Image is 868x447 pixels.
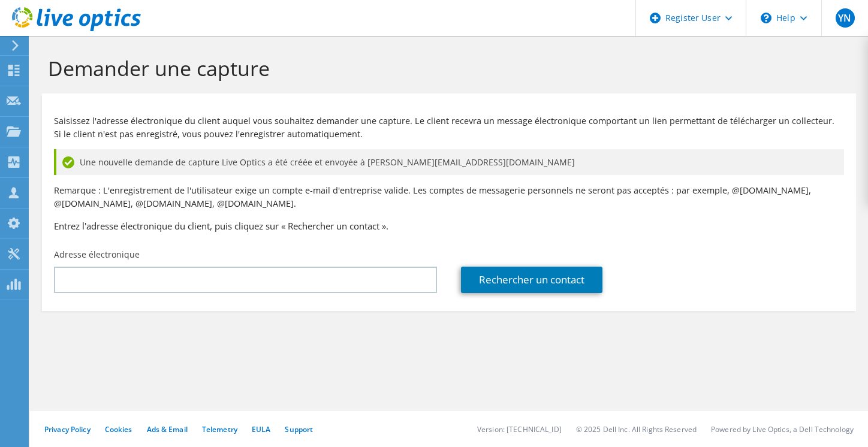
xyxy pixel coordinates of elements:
span: YN [836,8,855,28]
p: Remarque : L'enregistrement de l'utilisateur exige un compte e-mail d'entreprise valide. Les comp... [54,184,844,210]
a: Support [285,424,313,434]
label: Adresse électronique [54,249,140,261]
a: Privacy Policy [44,424,91,434]
li: © 2025 Dell Inc. All Rights Reserved [576,424,697,434]
a: Rechercher un contact [461,267,602,293]
a: EULA [252,424,270,434]
p: Saisissez l'adresse électronique du client auquel vous souhaitez demander une capture. Le client ... [54,114,844,141]
h3: Entrez l'adresse électronique du client, puis cliquez sur « Rechercher un contact ». [54,219,844,232]
li: Powered by Live Optics, a Dell Technology [711,424,854,434]
li: Version: [TECHNICAL_ID] [477,424,562,434]
svg: \n [761,13,771,23]
a: Cookies [105,424,132,434]
span: Une nouvelle demande de capture Live Optics a été créée et envoyée à [PERSON_NAME][EMAIL_ADDRESS]... [80,156,575,169]
h1: Demander une capture [48,56,844,81]
a: Telemetry [202,424,237,434]
a: Ads & Email [147,424,188,434]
